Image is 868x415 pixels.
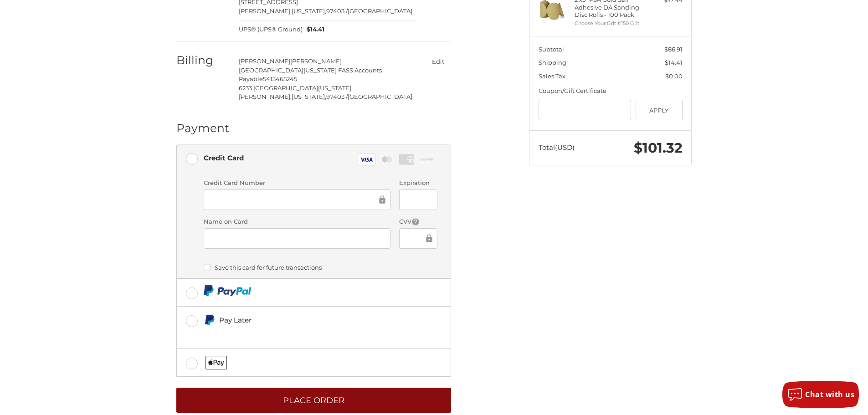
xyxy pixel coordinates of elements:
[539,143,575,152] span: Total (USD)
[239,7,292,15] span: [PERSON_NAME],
[636,100,683,120] button: Apply
[399,179,437,188] label: Expiration
[399,217,437,226] label: CVV
[406,233,424,244] iframe: Secure Credit Card Frame - CVV
[292,93,326,100] span: [US_STATE],
[219,313,388,328] div: Pay Later
[805,389,854,400] span: Chat with us
[204,329,389,338] iframe: PayPal Message 2
[176,388,451,413] button: Place Order
[539,59,566,66] span: Shipping
[665,72,683,80] span: $0.00
[539,46,564,53] span: Subtotal
[239,67,382,83] span: [GEOGRAPHIC_DATA][US_STATE] FASS Accounts Payable
[205,356,227,369] img: Applepay icon
[425,55,451,68] button: Edit
[326,7,348,15] span: 97403 /
[665,59,683,66] span: $14.41
[239,57,290,65] span: [PERSON_NAME]
[634,139,683,156] span: $101.32
[348,93,412,100] span: [GEOGRAPHIC_DATA]
[239,25,303,34] span: UPS® (UPS® Ground)
[539,72,565,80] span: Sales Tax
[539,87,683,96] div: Coupon/Gift Certificate
[664,46,683,53] span: $86.91
[176,121,230,135] h2: Payment
[176,53,230,67] h2: Billing
[204,314,215,326] img: Pay Later icon
[204,217,390,226] label: Name on Card
[204,264,437,271] label: Save this card for future transactions
[204,179,390,188] label: Credit Card Number
[575,20,644,27] li: Choose Your Grit #150 Grit
[348,7,412,15] span: [GEOGRAPHIC_DATA]
[326,93,348,100] span: 97403 /
[239,84,351,92] span: 6233 [GEOGRAPHIC_DATA][US_STATE]
[292,7,326,15] span: [US_STATE],
[303,25,325,34] span: $14.41
[539,100,632,120] input: Gift Certificate or Coupon Code
[290,57,342,65] span: [PERSON_NAME]
[406,195,431,205] iframe: Secure Credit Card Frame - Expiration Date
[263,75,297,82] span: 5413465245
[210,195,377,205] iframe: Secure Credit Card Frame - Credit Card Number
[210,233,384,244] iframe: Secure Credit Card Frame - Cardholder Name
[782,381,859,408] button: Chat with us
[239,93,292,100] span: [PERSON_NAME],
[204,150,244,165] div: Credit Card
[204,285,252,296] img: PayPal icon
